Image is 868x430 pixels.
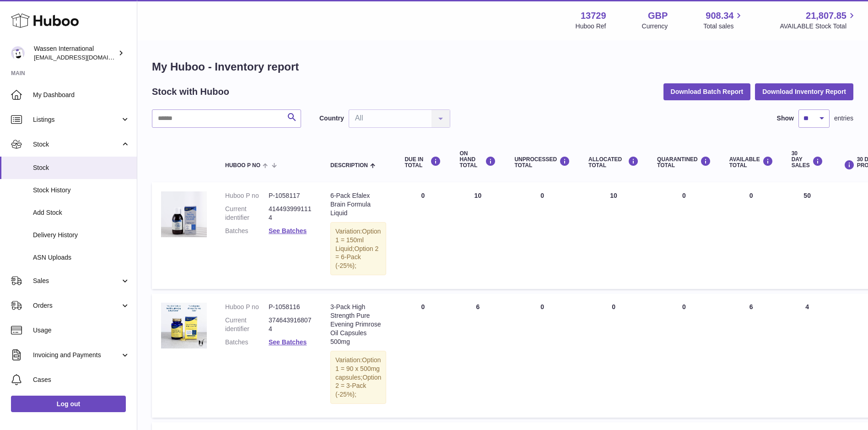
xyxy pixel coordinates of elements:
label: Country [319,114,344,123]
a: 908.34 Total sales [703,10,744,31]
td: 10 [450,182,505,289]
span: Description [330,163,368,169]
div: Wassen International [34,44,116,62]
span: Usage [33,326,130,335]
h1: My Huboo - Inventory report [152,60,853,74]
span: Stock [33,163,130,172]
td: 50 [782,182,832,289]
dd: P-1058117 [269,191,312,200]
dt: Huboo P no [225,191,269,200]
strong: GBP [648,10,668,22]
strong: 13729 [581,10,606,22]
dt: Batches [225,227,269,235]
label: Show [777,114,794,123]
td: 0 [579,294,648,418]
dt: Huboo P no [225,303,269,311]
span: Option 2 = 6-Pack (-25%); [335,245,378,270]
td: 0 [720,182,782,289]
dd: P-1058116 [269,303,312,311]
span: ASN Uploads [33,253,130,262]
a: See Batches [269,338,307,346]
div: AVAILABLE Total [729,156,773,169]
a: Log out [11,396,126,412]
span: My Dashboard [33,91,130,99]
a: See Batches [269,227,307,234]
a: 21,807.85 AVAILABLE Stock Total [780,10,857,31]
span: Listings [33,115,120,124]
div: 3-Pack High Strength Pure Evening Primrose Oil Capsules 500mg [330,303,386,346]
div: DUE IN TOTAL [404,156,441,169]
span: Add Stock [33,208,130,217]
img: product image [161,303,207,348]
div: Variation: [330,222,386,275]
button: Download Inventory Report [755,83,853,100]
img: product image [161,191,207,237]
span: 21,807.85 [806,10,846,22]
span: Option 1 = 90 x 500mg capsules; [335,356,381,381]
span: Option 2 = 3-Pack (-25%); [335,374,381,398]
div: Variation: [330,351,386,404]
span: Cases [33,376,130,384]
div: Currency [642,22,668,31]
td: 6 [720,294,782,418]
span: entries [834,114,853,123]
td: 0 [395,182,450,289]
dd: 3746439168074 [269,316,312,333]
td: 6 [450,294,505,418]
div: QUARANTINED Total [657,156,711,169]
dt: Current identifier [225,205,269,222]
td: 10 [579,182,648,289]
span: Delivery History [33,231,130,239]
td: 0 [505,182,579,289]
span: Huboo P no [225,163,260,169]
td: 4 [782,294,832,418]
span: Total sales [703,22,744,31]
span: Orders [33,301,120,310]
div: 30 DAY SALES [792,151,823,169]
div: 6-Pack Efalex Brain Formula Liquid [330,191,386,218]
div: Huboo Ref [576,22,606,31]
span: [EMAIL_ADDRESS][DOMAIN_NAME] [34,54,135,61]
dt: Batches [225,338,269,347]
td: 0 [505,294,579,418]
span: Sales [33,277,120,285]
img: internalAdmin-13729@internal.huboo.com [11,46,25,60]
div: UNPROCESSED Total [514,156,570,169]
div: ON HAND Total [459,151,496,169]
span: AVAILABLE Stock Total [780,22,857,31]
span: 908.34 [706,10,733,22]
span: Option 1 = 150ml Liquid; [335,228,381,252]
span: 0 [682,303,686,310]
span: Stock History [33,186,130,195]
dt: Current identifier [225,316,269,333]
span: Stock [33,140,120,149]
div: ALLOCATED Total [588,156,639,169]
dd: 4144939991114 [269,205,312,222]
td: 0 [395,294,450,418]
span: 0 [682,192,686,199]
span: Invoicing and Payments [33,351,120,359]
button: Download Batch Report [663,83,751,100]
h2: Stock with Huboo [152,86,229,98]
